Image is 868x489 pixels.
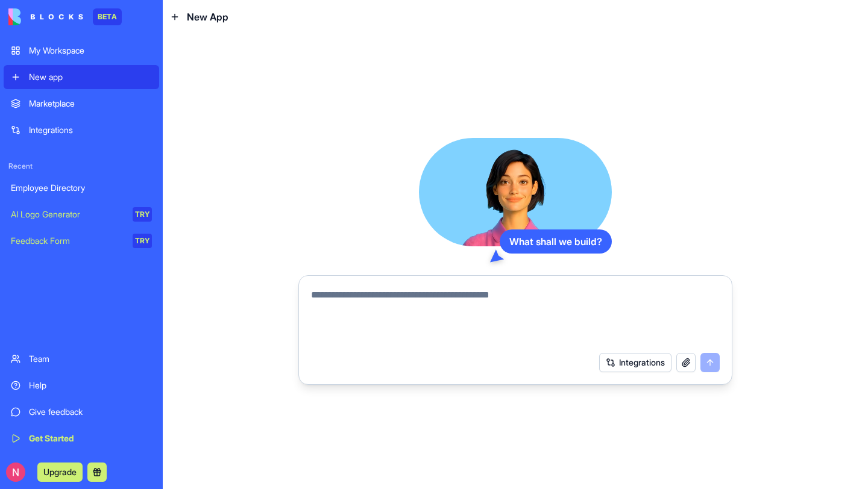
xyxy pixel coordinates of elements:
[29,353,152,365] div: Team
[29,124,152,136] div: Integrations
[11,208,124,220] div: AI Logo Generator
[8,8,83,25] img: logo
[4,229,159,253] a: Feedback FormTRY
[29,406,152,418] div: Give feedback
[29,45,152,57] div: My Workspace
[4,161,159,171] span: Recent
[4,373,159,397] a: Help
[4,92,159,116] a: Marketplace
[4,426,159,450] a: Get Started
[4,347,159,371] a: Team
[6,463,25,482] img: ACg8ocLcociyy9znLq--h6yEi2cYg3E6pP5UTMLYLOfNa3QwLQ1bTA=s96-c
[37,466,83,478] a: Upgrade
[133,207,152,222] div: TRY
[93,8,122,25] div: BETA
[29,432,152,444] div: Get Started
[11,235,124,247] div: Feedback Form
[133,234,152,248] div: TRY
[4,176,159,200] a: Employee Directory
[4,65,159,89] a: New app
[500,229,612,254] div: What shall we build?
[4,400,159,424] a: Give feedback
[29,379,152,391] div: Help
[8,8,122,25] a: BETA
[29,98,152,110] div: Marketplace
[37,463,83,482] button: Upgrade
[599,353,671,372] button: Integrations
[29,71,152,83] div: New app
[4,39,159,63] a: My Workspace
[11,182,152,194] div: Employee Directory
[187,10,228,24] span: New App
[4,118,159,142] a: Integrations
[4,202,159,226] a: AI Logo GeneratorTRY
